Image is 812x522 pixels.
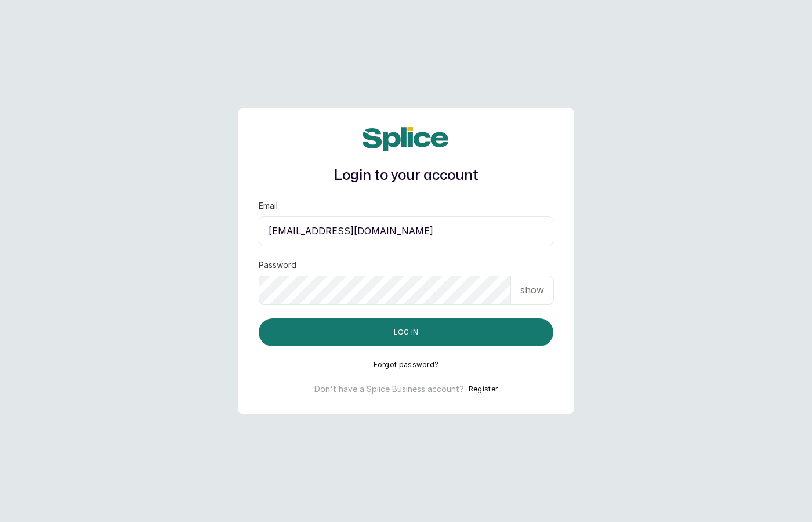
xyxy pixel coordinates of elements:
[469,383,498,395] button: Register
[314,383,464,395] p: Don't have a Splice Business account?
[259,200,278,212] label: Email
[520,283,544,297] p: show
[374,360,439,369] button: Forgot password?
[259,318,553,346] button: Log in
[259,259,296,271] label: Password
[259,165,553,186] h1: Login to your account
[259,216,553,245] input: email@acme.com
